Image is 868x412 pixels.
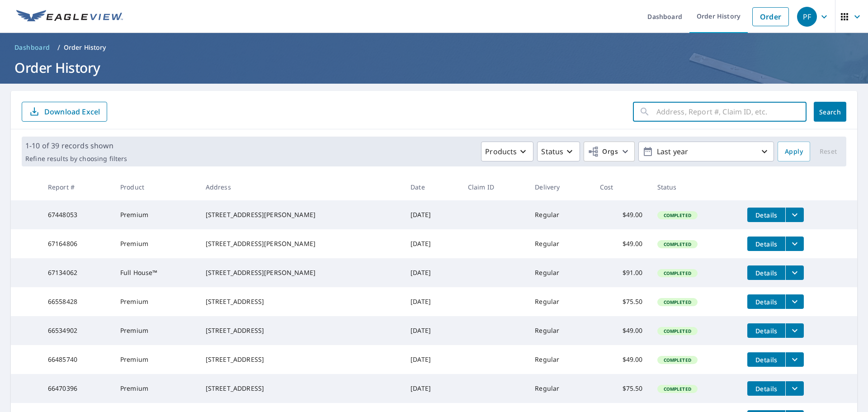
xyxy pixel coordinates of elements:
[656,99,807,124] input: Address, Report #, Claim ID, etc.
[584,142,635,161] button: Orgs
[113,345,198,374] td: Premium
[113,229,198,258] td: Premium
[403,229,461,258] td: [DATE]
[593,229,650,258] td: $49.00
[528,287,593,316] td: Regular
[14,43,50,52] span: Dashboard
[16,10,123,24] img: EV Logo
[528,200,593,229] td: Regular
[41,200,113,229] td: 67448053
[41,374,113,403] td: 66470396
[403,287,461,316] td: [DATE]
[753,298,780,306] span: Details
[403,200,461,229] td: [DATE]
[747,352,785,367] button: detailsBtn-66485740
[747,294,785,309] button: detailsBtn-66558428
[658,299,697,305] span: Completed
[485,146,517,157] p: Products
[593,200,650,229] td: $49.00
[528,316,593,345] td: Regular
[528,374,593,403] td: Regular
[41,229,113,258] td: 67164806
[206,210,396,219] div: [STREET_ADDRESS][PERSON_NAME]
[638,142,774,161] button: Last year
[785,265,804,280] button: filesDropdownBtn-67134062
[113,316,198,345] td: Premium
[403,345,461,374] td: [DATE]
[658,212,697,218] span: Completed
[658,357,697,363] span: Completed
[785,208,804,222] button: filesDropdownBtn-67448053
[588,146,618,157] span: Orgs
[41,174,113,200] th: Report #
[403,174,461,200] th: Date
[753,355,780,364] span: Details
[206,326,396,335] div: [STREET_ADDRESS]
[658,386,697,392] span: Completed
[593,345,650,374] td: $49.00
[113,258,198,287] td: Full House™
[797,7,817,27] div: PF
[785,381,804,396] button: filesDropdownBtn-66470396
[113,174,198,200] th: Product
[593,258,650,287] td: $91.00
[403,374,461,403] td: [DATE]
[403,258,461,287] td: [DATE]
[747,381,785,396] button: detailsBtn-66470396
[198,174,403,200] th: Address
[753,269,780,277] span: Details
[206,384,396,393] div: [STREET_ADDRESS]
[22,102,107,122] button: Download Excel
[747,208,785,222] button: detailsBtn-67448053
[753,327,780,335] span: Details
[658,270,697,276] span: Completed
[41,345,113,374] td: 66485740
[44,107,100,117] p: Download Excel
[753,211,780,219] span: Details
[461,174,528,200] th: Claim ID
[752,7,789,26] a: Order
[206,355,396,364] div: [STREET_ADDRESS]
[11,40,54,55] a: Dashboard
[747,323,785,338] button: detailsBtn-66534902
[658,328,697,334] span: Completed
[403,316,461,345] td: [DATE]
[785,146,803,157] span: Apply
[25,140,127,151] p: 1-10 of 39 records shown
[747,265,785,280] button: detailsBtn-67134062
[593,174,650,200] th: Cost
[528,174,593,200] th: Delivery
[528,345,593,374] td: Regular
[658,241,697,247] span: Completed
[814,102,846,122] button: Search
[785,294,804,309] button: filesDropdownBtn-66558428
[113,200,198,229] td: Premium
[650,174,741,200] th: Status
[528,229,593,258] td: Regular
[593,287,650,316] td: $75.50
[57,42,60,53] li: /
[41,316,113,345] td: 66534902
[113,287,198,316] td: Premium
[747,237,785,251] button: detailsBtn-67164806
[785,352,804,367] button: filesDropdownBtn-66485740
[753,384,780,393] span: Details
[41,287,113,316] td: 66558428
[64,43,106,52] p: Order History
[537,142,580,161] button: Status
[11,58,857,77] h1: Order History
[593,374,650,403] td: $75.50
[753,240,780,248] span: Details
[481,142,533,161] button: Products
[778,142,810,161] button: Apply
[821,108,839,116] span: Search
[541,146,563,157] p: Status
[206,239,396,248] div: [STREET_ADDRESS][PERSON_NAME]
[25,155,127,163] p: Refine results by choosing filters
[113,374,198,403] td: Premium
[206,297,396,306] div: [STREET_ADDRESS]
[206,268,396,277] div: [STREET_ADDRESS][PERSON_NAME]
[653,144,759,160] p: Last year
[785,323,804,338] button: filesDropdownBtn-66534902
[528,258,593,287] td: Regular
